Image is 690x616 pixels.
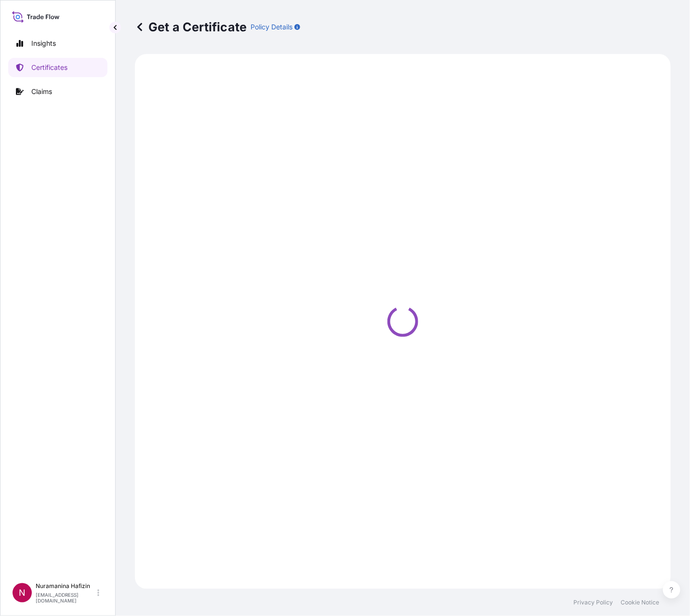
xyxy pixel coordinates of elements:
[36,582,95,590] p: Nuramanina Hafizin
[251,22,292,32] p: Policy Details
[19,588,26,598] span: N
[621,599,659,606] a: Cookie Notice
[8,58,107,77] a: Certificates
[8,34,107,53] a: Insights
[8,82,107,101] a: Claims
[31,39,56,48] p: Insights
[573,599,613,606] a: Privacy Policy
[135,19,247,35] p: Get a Certificate
[31,63,67,72] p: Certificates
[141,60,665,583] div: Loading
[31,87,52,96] p: Claims
[36,592,95,603] p: [EMAIL_ADDRESS][DOMAIN_NAME]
